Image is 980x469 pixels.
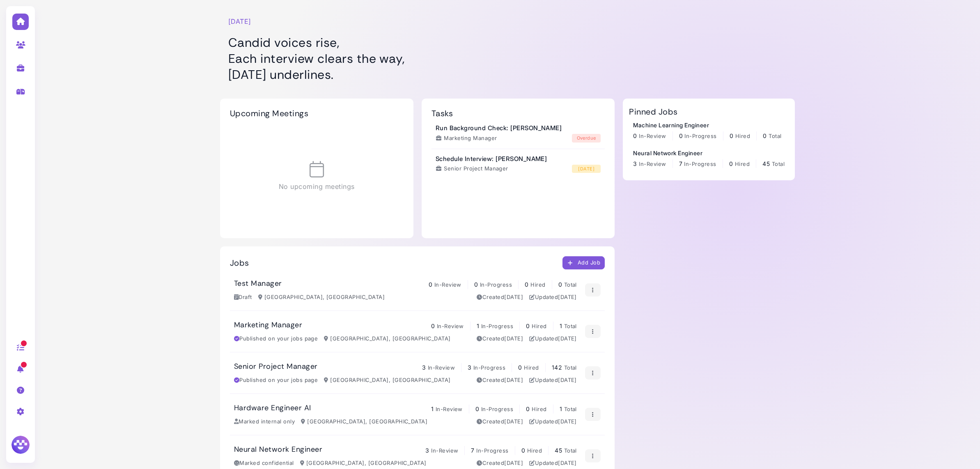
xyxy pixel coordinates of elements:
span: In-Progress [476,447,508,454]
div: Updated [529,376,577,384]
span: 0 [526,322,530,329]
div: Created [477,335,523,343]
span: In-Review [639,133,666,139]
div: Updated [529,335,577,343]
div: Created [477,376,523,384]
span: 45 [762,160,770,167]
span: In-Review [639,161,666,167]
h3: Test Manager [234,279,282,288]
span: Total [769,133,781,139]
div: Published on your jobs page [234,376,318,384]
time: [DATE] [228,16,251,26]
div: Created [477,293,523,301]
span: 0 [679,132,683,139]
div: Published on your jobs page [234,335,318,343]
div: [DATE] [572,165,601,173]
button: Add Job [562,256,605,269]
span: 0 [429,281,432,288]
div: Draft [234,293,252,301]
div: Marketing Manager [436,134,497,143]
span: Total [564,281,577,288]
span: In-Progress [481,406,513,412]
span: 0 [730,132,733,139]
span: 0 [633,132,637,139]
span: 0 [558,281,562,288]
div: Marked internal only [234,418,295,426]
time: Aug 14, 2025 [558,377,577,383]
h3: Hardware Engineer AI [234,404,311,413]
h3: Neural Network Engineer [234,445,322,454]
span: 7 [679,160,682,167]
h3: Marketing Manager [234,321,302,330]
span: 0 [521,447,525,454]
div: Machine Learning Engineer [633,121,781,129]
div: [GEOGRAPHIC_DATA], [GEOGRAPHIC_DATA] [324,335,450,343]
div: [GEOGRAPHIC_DATA], [GEOGRAPHIC_DATA] [258,293,385,301]
span: 142 [552,364,562,371]
span: 0 [474,281,478,288]
span: In-Review [437,323,464,329]
div: Created [477,459,523,467]
span: 0 [475,405,479,412]
div: Add Job [567,259,601,267]
span: 0 [729,160,733,167]
span: 3 [425,447,429,454]
time: Jun 17, 2025 [558,418,577,425]
div: [GEOGRAPHIC_DATA], [GEOGRAPHIC_DATA] [300,459,427,467]
h2: Jobs [230,258,249,268]
span: In-Progress [480,281,512,288]
h3: Schedule Interview: [PERSON_NAME] [436,155,547,163]
div: Marked confidential [234,459,294,467]
span: 7 [471,447,474,454]
div: Updated [529,418,577,426]
span: Total [564,323,577,329]
a: Neural Network Engineer 3 In-Review 7 In-Progress 0 Hired 45 Total [633,149,785,168]
span: In-Review [431,447,458,454]
div: Senior Project Manager [436,165,508,173]
img: Megan [10,435,31,455]
div: [GEOGRAPHIC_DATA], [GEOGRAPHIC_DATA] [324,376,450,384]
h1: Candid voices rise, Each interview clears the way, [DATE] underlines. [228,34,617,83]
time: Jan 07, 2025 [504,460,523,466]
span: Hired [532,323,546,329]
time: May 21, 2025 [504,335,523,342]
time: Jan 07, 2025 [504,418,523,425]
span: Hired [735,133,750,139]
span: 0 [525,281,528,288]
div: [GEOGRAPHIC_DATA], [GEOGRAPHIC_DATA] [301,418,427,426]
h2: Tasks [431,108,453,118]
span: In-Progress [481,323,513,329]
span: 0 [763,132,767,139]
span: 1 [431,405,434,412]
span: Hired [524,364,539,371]
span: 3 [633,160,637,167]
span: 45 [555,447,562,454]
span: In-Progress [684,161,716,167]
h3: Run Background Check: [PERSON_NAME] [436,124,562,132]
span: Hired [735,161,750,167]
span: 0 [431,322,435,329]
time: Jan 27, 2025 [558,460,577,466]
a: Machine Learning Engineer 0 In-Review 0 In-Progress 0 Hired 0 Total [633,121,781,140]
span: 3 [422,364,426,371]
time: Aug 20, 2025 [558,294,577,300]
time: Aug 20, 2025 [504,294,523,300]
div: Created [477,418,523,426]
div: Updated [529,293,577,301]
h2: Upcoming Meetings [230,108,308,118]
span: Total [564,447,577,454]
span: 1 [560,405,562,412]
span: In-Review [428,364,455,371]
span: 3 [468,364,471,371]
div: overdue [572,134,601,143]
span: Hired [530,281,545,288]
div: Neural Network Engineer [633,149,785,157]
span: Total [564,364,577,371]
span: In-Progress [684,133,716,139]
time: Jan 27, 2025 [504,377,523,383]
span: 1 [477,322,479,329]
div: Updated [529,459,577,467]
span: In-Review [434,281,461,288]
span: In-Review [436,406,463,412]
h3: Senior Project Manager [234,362,318,371]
